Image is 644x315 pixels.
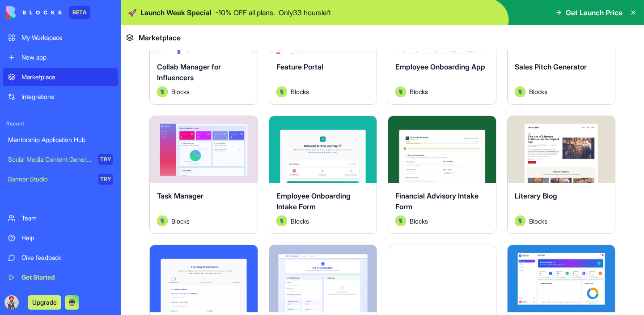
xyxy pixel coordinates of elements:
img: ACg8ocKqObnYYKsy7QcZniYC7JUT7q8uPq4hPi7ZZNTL9I16fXTz-Q7i=s96-c [4,295,19,310]
span: Launch Week Special [140,7,212,18]
a: Banner StudioTRY [3,170,118,188]
p: Only 33 hours left [279,7,331,18]
span: Blocks [410,87,428,96]
a: Task ManagerAvatarBlocks [149,116,258,234]
span: Task Manager [157,191,203,200]
a: New app [3,48,118,66]
a: Upgrade [28,298,61,306]
div: Team [21,214,113,223]
img: Avatar [157,216,168,226]
span: 🚀 [128,7,137,18]
div: Help [21,233,113,242]
span: Literary Blog [515,191,557,200]
a: Team [3,209,118,227]
a: Marketplace [3,68,118,86]
span: Employee Onboarding App [395,62,485,71]
img: Avatar [157,86,168,97]
div: Give feedback [21,253,113,262]
span: Blocks [291,87,309,96]
a: Get Started [3,268,118,286]
span: Blocks [171,87,190,96]
div: New app [21,53,113,62]
img: Avatar [395,216,406,226]
img: logo [6,6,62,19]
a: Integrations [3,88,118,106]
a: Employee Onboarding Intake FormAvatarBlocks [269,116,377,234]
span: Marketplace [139,32,181,43]
span: Blocks [529,87,547,96]
div: TRY [98,174,113,185]
button: Upgrade [28,295,61,310]
a: Help [3,229,118,247]
a: Give feedback [3,249,118,267]
a: Literary BlogAvatarBlocks [507,116,616,234]
img: Avatar [276,86,287,97]
div: BETA [69,6,90,19]
img: Avatar [515,216,525,226]
span: Collab Manager for Influencers [157,62,221,82]
div: Banner Studio [8,175,92,184]
div: Marketplace [21,73,113,82]
a: My Workspace [3,29,118,47]
a: Social Media Content GeneratorTRY [3,151,118,168]
a: Mentorship Application Hub [3,131,118,149]
div: TRY [98,154,113,165]
span: Blocks [410,216,428,226]
div: Integrations [21,92,113,101]
div: Mentorship Application Hub [8,135,113,144]
a: Financial Advisory Intake FormAvatarBlocks [388,116,496,234]
span: Sales Pitch Generator [515,62,587,71]
span: Blocks [171,216,190,226]
div: My Workspace [21,33,113,42]
a: BETA [6,6,90,19]
div: Get Started [21,273,113,282]
div: Social Media Content Generator [8,155,92,164]
span: Blocks [291,216,309,226]
span: Feature Portal [276,62,323,71]
span: Blocks [529,216,547,226]
span: Get Launch Price [566,7,623,18]
span: Employee Onboarding Intake Form [276,191,351,211]
img: Avatar [515,86,525,97]
p: - 10 % OFF all plans. [215,7,275,18]
img: Avatar [395,86,406,97]
img: Avatar [276,216,287,226]
span: Recent [3,120,118,127]
span: Financial Advisory Intake Form [395,191,479,211]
